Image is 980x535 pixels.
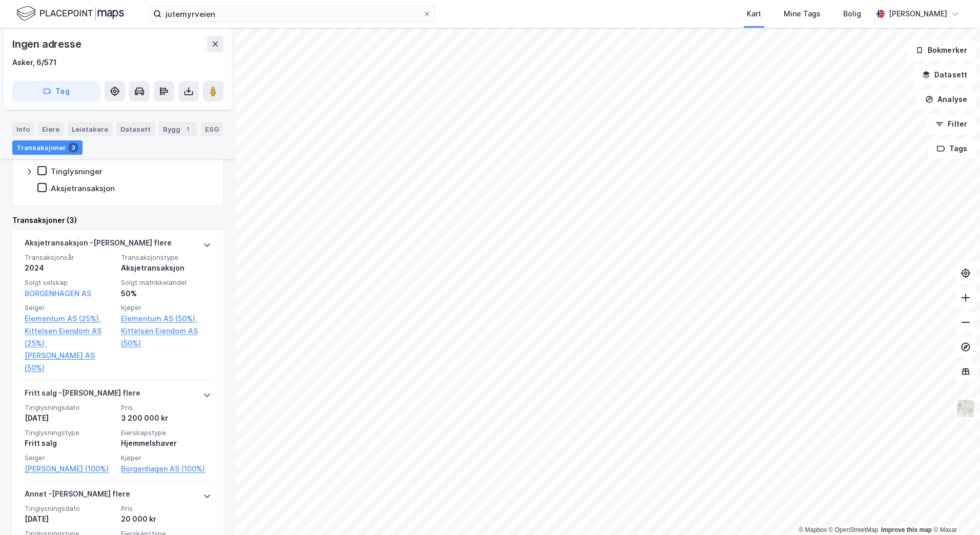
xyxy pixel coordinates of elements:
[25,454,115,462] span: Selger
[889,8,947,20] div: [PERSON_NAME]
[38,122,64,136] div: Eiere
[784,8,821,20] div: Mine Tags
[829,526,879,533] a: OpenStreetMap
[16,5,124,23] img: logo.f888ab2527a4732fd821a326f86c7f29.svg
[121,403,211,412] span: Pris
[956,399,975,418] img: Z
[121,278,211,287] span: Solgt matrikkelandel
[25,412,115,424] div: [DATE]
[25,313,115,325] a: Elementum AS (25%),
[121,287,211,300] div: 50%
[913,65,976,85] button: Datasett
[121,303,211,312] span: Kjøper
[12,56,57,69] div: Asker, 6/571
[121,313,211,325] a: Elementum AS (50%),
[121,454,211,462] span: Kjøper
[121,325,211,349] a: Kittelsen Eiendom AS (50%)
[25,349,115,374] a: [PERSON_NAME] AS (50%)
[929,486,980,535] iframe: Chat Widget
[116,122,155,136] div: Datasett
[25,325,115,349] a: Kittelsen Eiendom AS (25%),
[121,253,211,262] span: Transaksjonstype
[121,513,211,525] div: 20 000 kr
[881,526,932,533] a: Improve this map
[12,122,34,136] div: Info
[25,387,140,403] div: Fritt salg - [PERSON_NAME] flere
[159,122,197,136] div: Bygg
[121,463,211,475] a: Borgenhagen AS (100%)
[121,428,211,437] span: Eierskapstype
[843,8,861,20] div: Bolig
[747,8,761,20] div: Kart
[12,140,83,155] div: Transaksjoner
[25,237,172,253] div: Aksjetransaksjon - [PERSON_NAME] flere
[121,504,211,513] span: Pris
[25,289,91,298] a: BORGENHAGEN AS
[68,142,78,153] div: 3
[121,437,211,449] div: Hjemmelshaver
[182,124,193,134] div: 1
[12,214,223,227] div: Transaksjoner (3)
[927,114,976,134] button: Filter
[121,262,211,274] div: Aksjetransaksjon
[799,526,827,533] a: Mapbox
[25,278,115,287] span: Solgt selskap
[51,183,115,193] div: Aksjetransaksjon
[25,253,115,262] span: Transaksjonsår
[25,463,115,475] a: [PERSON_NAME] (100%)
[25,504,115,513] span: Tinglysningsdato
[916,89,976,110] button: Analyse
[68,122,112,136] div: Leietakere
[928,138,976,159] button: Tags
[25,437,115,449] div: Fritt salg
[121,412,211,424] div: 3 200 000 kr
[25,303,115,312] span: Selger
[25,428,115,437] span: Tinglysningstype
[12,81,100,101] button: Tag
[51,167,103,176] div: Tinglysninger
[25,403,115,412] span: Tinglysningsdato
[12,36,83,52] div: Ingen adresse
[161,6,423,22] input: Søk på adresse, matrikkel, gårdeiere, leietakere eller personer
[25,513,115,525] div: [DATE]
[25,488,130,504] div: Annet - [PERSON_NAME] flere
[201,122,223,136] div: ESG
[25,262,115,274] div: 2024
[907,40,976,60] button: Bokmerker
